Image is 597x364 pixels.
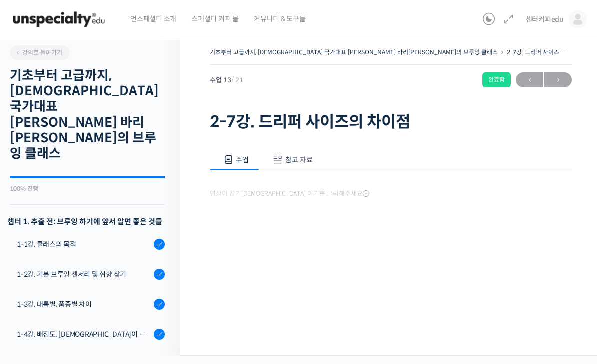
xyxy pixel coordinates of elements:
[516,73,543,87] span: ←
[210,77,243,83] span: 수업 13
[17,239,151,250] div: 1-1강. 클래스의 목적
[516,72,543,87] a: ←이전
[17,269,151,280] div: 1-2강. 기본 브루잉 센서리 및 취향 찾기
[285,155,313,164] span: 참고 자료
[10,186,165,192] div: 100% 진행
[10,45,70,60] a: 강의로 돌아가기
[7,215,165,228] h3: 챕터 1. 추출 전: 브루잉 하기에 앞서 알면 좋은 것들
[210,48,498,56] a: 기초부터 고급까지, [DEMOGRAPHIC_DATA] 국가대표 [PERSON_NAME] 바리[PERSON_NAME]의 브루잉 클래스
[236,155,249,164] span: 수업
[507,48,583,56] a: 2-7강. 드리퍼 사이즈의 차이점
[231,76,243,84] span: / 21
[10,68,165,161] h2: 기초부터 고급까지, [DEMOGRAPHIC_DATA] 국가대표 [PERSON_NAME] 바리[PERSON_NAME]의 브루잉 클래스
[482,72,511,87] div: 완료함
[210,112,572,131] h1: 2-7강. 드리퍼 사이즈의 차이점
[526,15,564,24] span: 센터커피edu
[15,49,62,56] span: 강의로 돌아가기
[17,299,151,310] div: 1-3강. 대륙별, 품종별 차이
[17,329,151,340] div: 1-4강. 배전도, [DEMOGRAPHIC_DATA]이 미치는 영향
[544,73,572,87] span: →
[210,190,369,198] span: 영상이 끊기[DEMOGRAPHIC_DATA] 여기를 클릭해주세요
[544,72,572,87] a: 다음→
